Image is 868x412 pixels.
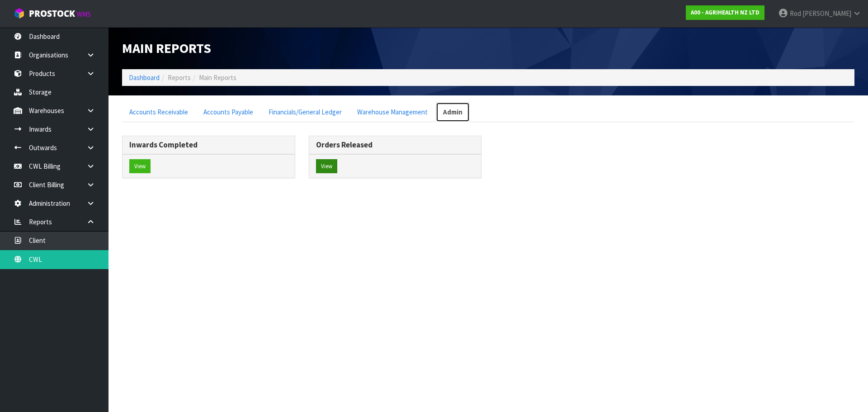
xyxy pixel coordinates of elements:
[77,10,91,19] small: WMS
[122,102,195,122] a: Accounts Receivable
[129,159,151,174] button: View
[14,8,25,19] img: cube-alt.png
[122,39,211,57] span: Main Reports
[261,102,349,122] a: Financials/General Ledger
[686,5,764,20] a: A00 - AGRIHEALTH NZ LTD
[129,73,160,82] a: Dashboard
[196,102,260,122] a: Accounts Payable
[199,73,236,82] span: Main Reports
[129,141,288,149] h3: Inwards Completed
[436,102,470,122] a: Admin
[350,102,435,122] a: Warehouse Management
[691,9,759,16] strong: A00 - AGRIHEALTH NZ LTD
[316,159,337,174] button: View
[802,9,851,18] span: [PERSON_NAME]
[316,141,475,149] h3: Orders Released
[29,8,75,19] span: ProStock
[790,9,801,18] span: Rod
[168,73,191,82] span: Reports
